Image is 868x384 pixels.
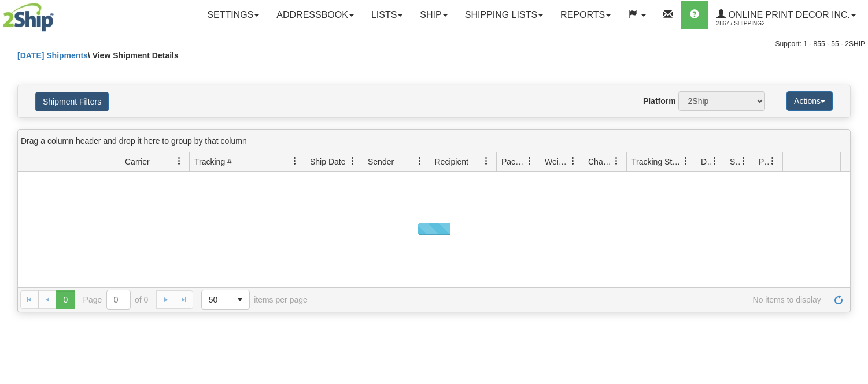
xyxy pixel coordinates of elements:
span: select [231,290,249,309]
span: Page sizes drop down [201,290,250,310]
span: 50 [209,294,224,305]
button: Actions [786,91,833,111]
a: Online Print Decor Inc. 2867 / Shipping2 [708,1,865,29]
span: Charge [588,156,612,167]
span: Tracking # [194,156,232,167]
a: [DATE] Shipments [17,51,88,60]
a: Weight filter column settings [563,151,583,171]
a: Ship Date filter column settings [343,151,363,171]
button: Shipment Filters [35,92,109,111]
span: Delivery Status [701,156,711,167]
a: Packages filter column settings [520,151,540,171]
a: Settings [198,1,268,29]
div: grid grouping header [18,130,850,152]
a: Charge filter column settings [607,151,626,171]
span: Carrier [125,156,150,167]
span: Page 0 [56,290,75,309]
a: Addressbook [268,1,363,29]
a: Reports [552,1,619,29]
span: Packages [501,156,526,167]
a: Tracking Status filter column settings [676,151,696,171]
a: Recipient filter column settings [477,151,496,171]
span: \ View Shipment Details [88,51,179,60]
a: Pickup Status filter column settings [763,151,782,171]
a: Ship [411,1,456,29]
span: Tracking Status [631,156,682,167]
a: Shipment Issues filter column settings [734,151,754,171]
a: Delivery Status filter column settings [705,151,725,171]
span: Online Print Decor Inc. [726,10,850,20]
a: Refresh [829,290,848,309]
a: Carrier filter column settings [169,151,189,171]
a: Lists [363,1,411,29]
span: Weight [545,156,569,167]
span: 2867 / Shipping2 [716,18,803,29]
img: logo2867.jpg [3,3,54,32]
div: Support: 1 - 855 - 55 - 2SHIP [3,39,865,49]
span: Ship Date [310,156,345,167]
label: Platform [643,95,676,107]
span: Recipient [435,156,468,167]
span: No items to display [324,295,821,304]
span: items per page [201,290,308,310]
a: Shipping lists [456,1,552,29]
a: Tracking # filter column settings [285,151,305,171]
span: Sender [368,156,394,167]
span: Page of 0 [83,290,149,310]
span: Shipment Issues [730,156,740,167]
a: Sender filter column settings [410,151,430,171]
span: Pickup Status [759,156,769,167]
